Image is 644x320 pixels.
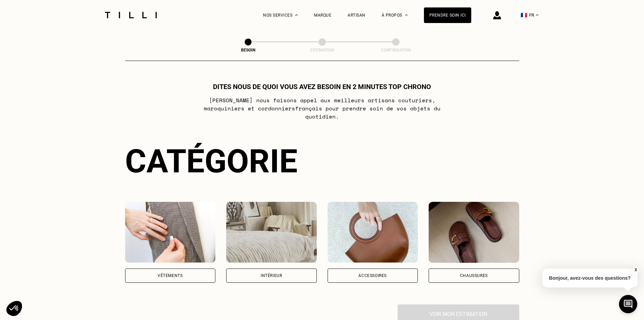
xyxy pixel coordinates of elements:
[261,274,282,278] div: Intérieur
[214,48,282,52] div: Besoin
[536,14,539,16] img: menu déroulant
[493,11,501,19] img: icône connexion
[362,48,430,52] div: Confirmation
[424,7,471,23] a: Prendre soin ici
[102,12,159,18] img: Logo du service de couturière Tilli
[125,202,216,263] img: Vêtements
[295,14,298,16] img: Menu déroulant
[125,142,519,180] div: Catégorie
[429,202,519,263] img: Chaussures
[632,266,639,274] button: X
[521,12,527,18] span: 🇫🇷
[405,14,408,16] img: Menu déroulant à propos
[188,96,456,121] p: [PERSON_NAME] nous faisons appel aux meilleurs artisans couturiers , maroquiniers et cordonniers ...
[328,202,418,263] img: Accessoires
[348,13,365,18] a: Artisan
[158,274,183,278] div: Vêtements
[226,202,317,263] img: Intérieur
[213,83,431,91] h1: Dites nous de quoi vous avez besoin en 2 minutes top chrono
[460,274,488,278] div: Chaussures
[542,269,638,287] p: Bonjour, avez-vous des questions?
[314,13,331,18] a: Marque
[358,274,387,278] div: Accessoires
[288,48,356,52] div: Estimation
